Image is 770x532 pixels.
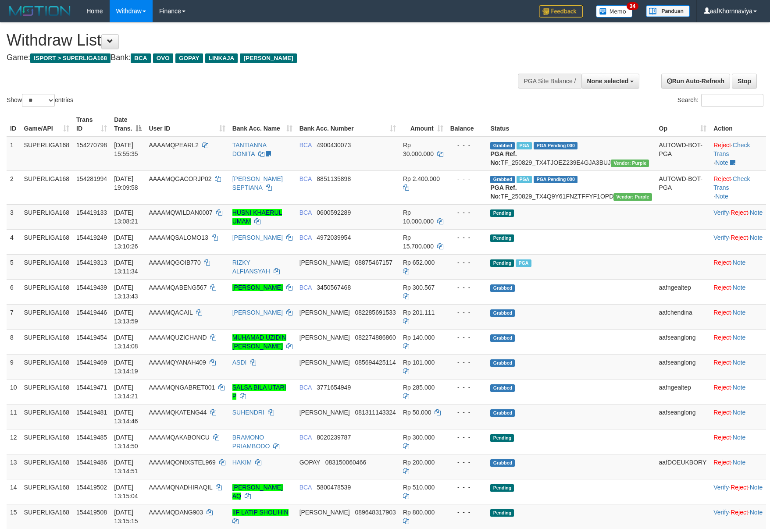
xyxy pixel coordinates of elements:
img: MOTION_logo.png [7,4,73,18]
td: · · [710,204,766,229]
a: SALSA BILA UTARI P [232,384,286,400]
span: Copy 082274886860 to clipboard [355,334,396,341]
span: BCA [299,484,312,491]
a: Reject [713,175,731,182]
th: Bank Acc. Name: activate to sort column ascending [229,112,296,137]
div: - - - [450,433,484,442]
td: SUPERLIGA168 [21,504,73,529]
span: [DATE] 13:14:50 [114,434,138,450]
a: Run Auto-Refresh [661,74,730,89]
span: [DATE] 13:14:51 [114,459,138,475]
span: BCA [299,209,312,216]
td: SUPERLIGA168 [21,229,73,254]
div: - - - [450,458,484,467]
a: IIF LATIP SHOLIHIN [232,509,289,516]
button: None selected [581,74,640,89]
span: Copy 083150060466 to clipboard [325,459,366,466]
td: 4 [7,229,21,254]
span: Rp 140.000 [403,334,435,341]
img: Feedback.jpg [539,5,583,18]
span: [PERSON_NAME] [299,509,350,516]
span: Pending [490,434,514,442]
h4: Game: Bank: [7,53,505,62]
a: Note [750,484,763,491]
td: · [710,279,766,304]
span: AAAAMQPEARL2 [149,142,199,149]
a: Reject [713,334,731,341]
a: Note [733,284,746,291]
span: AAAAMQDANG903 [149,509,203,516]
span: [PERSON_NAME] [299,359,350,366]
a: Check Trans [713,142,750,157]
span: 34 [627,2,638,10]
a: Note [733,409,746,416]
div: - - - [450,208,484,217]
span: Rp 101.000 [403,359,435,366]
a: Reject [713,284,731,291]
th: Date Trans.: activate to sort column descending [111,112,145,137]
span: Rp 200.000 [403,459,435,466]
td: AUTOWD-BOT-PGA [656,170,710,204]
a: Check Trans [713,175,750,191]
th: Amount: activate to sort column ascending [399,112,447,137]
span: 154419481 [76,409,107,416]
span: BCA [299,384,312,391]
span: Rp 50.000 [403,409,431,416]
td: aafngealtep [656,279,710,304]
span: Copy 4900430073 to clipboard [317,142,351,149]
td: · [710,404,766,429]
td: SUPERLIGA168 [21,204,73,229]
td: 7 [7,304,21,329]
span: Vendor URL: https://trx4.1velocity.biz [611,160,649,167]
span: AAAAMQUZICHAND [149,334,207,341]
td: SUPERLIGA168 [21,304,73,329]
a: Note [733,384,746,391]
span: GOPAY [299,459,320,466]
span: PGA Pending [534,142,577,149]
span: [DATE] 13:14:19 [114,359,138,375]
span: 154419313 [76,259,107,266]
td: aafDOEUKBORY [656,454,710,479]
span: Pending [490,209,514,217]
span: 154419502 [76,484,107,491]
a: MUHAMAD UZIDIN [PERSON_NAME] [232,334,286,350]
td: 13 [7,454,21,479]
td: SUPERLIGA168 [21,254,73,279]
a: HUSNI KHAERUL UMAM [232,209,282,225]
span: [DATE] 15:55:35 [114,142,138,157]
td: aafseanglong [656,329,710,354]
span: AAAAMQYANAH409 [149,359,206,366]
span: [DATE] 13:14:46 [114,409,138,425]
span: 154281994 [76,175,107,182]
span: Copy 081311143324 to clipboard [355,409,396,416]
span: PGA Pending [534,176,577,183]
a: [PERSON_NAME] [232,309,283,316]
span: Rp 10.000.000 [403,209,434,225]
th: Game/API: activate to sort column ascending [21,112,73,137]
div: - - - [450,233,484,242]
td: SUPERLIGA168 [21,404,73,429]
a: Note [733,459,746,466]
td: SUPERLIGA168 [21,379,73,404]
span: Marked by aafounsreynich [516,259,531,267]
span: BCA [299,234,312,241]
td: · [710,454,766,479]
th: Status [487,112,655,137]
span: Grabbed [490,309,515,317]
a: Note [733,309,746,316]
span: Grabbed [490,384,515,392]
span: Rp 2.400.000 [403,175,440,182]
span: [DATE] 13:15:15 [114,509,138,525]
span: GOPAY [175,53,203,63]
th: Trans ID: activate to sort column ascending [73,112,111,137]
td: 5 [7,254,21,279]
img: panduan.png [646,5,690,17]
span: Rp 300.567 [403,284,435,291]
a: Reject [713,384,731,391]
span: 154419508 [76,509,107,516]
td: 10 [7,379,21,404]
td: · [710,429,766,454]
th: ID [7,112,21,137]
a: HAKIM [232,459,252,466]
select: Showentries [22,94,55,107]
